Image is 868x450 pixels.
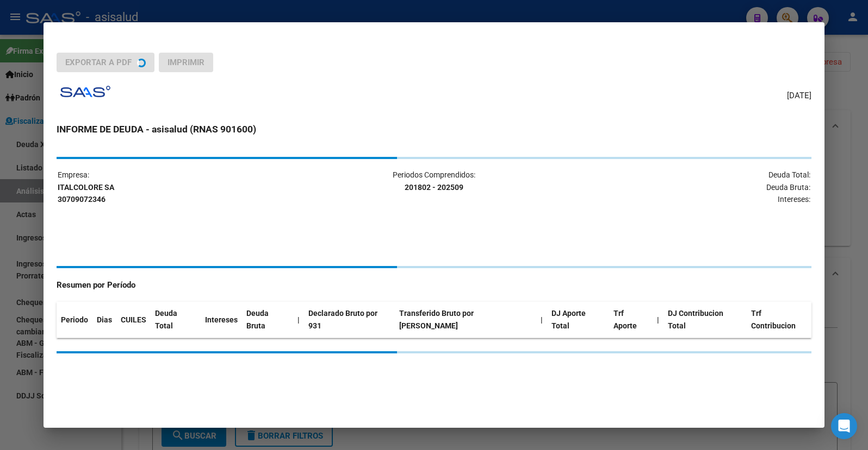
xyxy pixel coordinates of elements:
[159,53,213,72] button: Imprimir
[116,302,151,338] th: CUILES
[747,302,811,338] th: Trf Contribucion
[309,169,559,194] p: Periodos Comprendidos:
[831,413,857,439] div: Open Intercom Messenger
[57,122,811,136] h3: INFORME DE DEUDA - asisalud (RNAS 901600)
[58,169,308,206] p: Empresa:
[242,302,293,338] th: Deuda Bruta
[168,58,204,67] span: Imprimir
[395,302,536,338] th: Transferido Bruto por [PERSON_NAME]
[57,53,154,72] button: Exportar a PDF
[58,183,114,204] strong: ITALCOLORE SA 30709072346
[201,302,242,338] th: Intereses
[536,302,547,338] th: |
[609,302,653,338] th: Trf Aporte
[653,302,664,338] th: |
[304,302,395,338] th: Declarado Bruto por 931
[787,90,811,102] span: [DATE]
[57,302,92,338] th: Periodo
[92,302,116,338] th: Dias
[151,302,201,338] th: Deuda Total
[405,183,463,192] strong: 201802 - 202509
[293,302,304,338] th: |
[560,169,810,206] p: Deuda Total: Deuda Bruta: Intereses:
[57,279,811,291] h4: Resumen por Período
[664,302,746,338] th: DJ Contribucion Total
[65,58,132,67] span: Exportar a PDF
[547,302,609,338] th: DJ Aporte Total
